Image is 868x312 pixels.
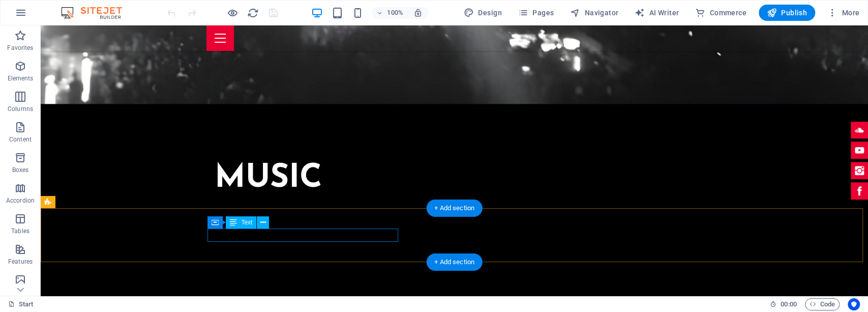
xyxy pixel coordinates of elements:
[518,8,554,18] span: Pages
[770,298,797,310] h6: Session time
[460,5,506,21] div: Design (Ctrl+Alt+Y)
[848,298,860,310] button: Usercentrics
[247,7,259,19] button: reload
[566,5,622,21] button: Navigator
[6,196,35,205] p: Accordion
[8,258,33,266] p: Features
[372,7,408,19] button: 100%
[514,5,558,21] button: Pages
[387,7,403,19] h6: 100%
[810,298,835,310] span: Code
[691,5,751,21] button: Commerce
[9,135,32,144] p: Content
[58,7,135,19] img: Editor Logo
[570,8,618,18] span: Navigator
[767,8,807,18] span: Publish
[247,7,259,19] i: Reload page
[426,200,483,217] div: + Add section
[12,166,29,174] p: Boxes
[8,105,33,113] p: Columns
[631,5,683,21] button: AI Writer
[7,44,33,52] p: Favorites
[827,8,859,18] span: More
[8,74,34,82] p: Elements
[759,5,815,21] button: Publish
[8,298,34,310] a: Click to cancel selection. Double-click to open Pages
[413,8,423,17] i: On resize automatically adjust zoom level to fit chosen device.
[11,227,29,235] p: Tables
[426,253,483,271] div: + Add section
[635,8,679,18] span: AI Writer
[464,8,502,18] span: Design
[788,300,789,308] span: :
[460,5,506,21] button: Design
[823,5,863,21] button: More
[695,8,746,18] span: Commerce
[805,298,840,310] button: Code
[226,7,238,19] button: Click here to leave preview mode and continue editing
[241,219,252,225] span: Text
[781,298,796,310] span: 00 00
